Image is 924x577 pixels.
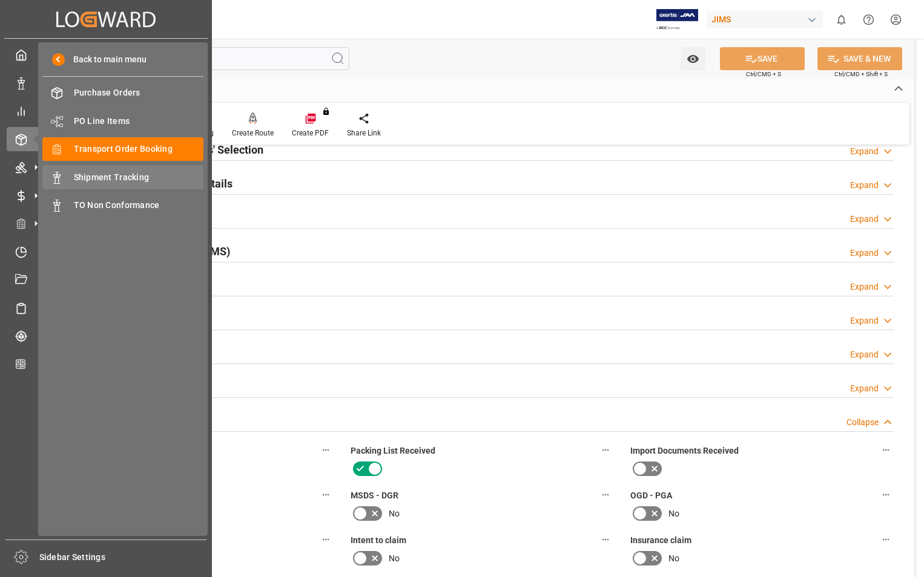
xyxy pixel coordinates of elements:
[7,352,205,376] a: CO2 Calculator
[850,281,879,293] div: Expand
[42,137,203,161] a: Transport Order Booking
[668,552,679,565] span: No
[828,6,855,33] button: show 0 new notifications
[850,145,879,158] div: Expand
[598,487,613,503] button: MSDS - DGR
[598,532,613,547] button: Intent to claim
[850,348,879,361] div: Expand
[42,109,203,132] a: PO Line Items
[630,489,672,502] span: OGD - PGA
[850,315,879,327] div: Expand
[318,532,334,547] button: Receiving report
[834,70,888,79] span: Ctrl/CMD + Shift + S
[668,507,679,520] span: No
[746,70,781,79] span: Ctrl/CMD + S
[7,240,205,263] a: Timeslot Management V2
[74,115,204,128] span: PO Line Items
[7,268,205,292] a: Document Management
[7,324,205,348] a: Tracking Shipment
[707,11,823,28] div: JIMS
[351,534,406,547] span: Intent to claim
[878,487,894,503] button: OGD - PGA
[630,445,739,457] span: Import Documents Received
[878,442,894,458] button: Import Documents Received
[7,296,205,319] a: Sailing Schedules
[318,487,334,503] button: Customs documents sent to broker
[232,128,274,139] div: Create Route
[7,43,205,67] a: My Cockpit
[656,9,698,30] img: Exertis%20JAM%20-%20Email%20Logo.jpg_1722504956.jpg
[855,6,882,33] button: Help Center
[850,179,879,192] div: Expand
[39,551,207,564] span: Sidebar Settings
[7,71,205,94] a: Data Management
[347,128,381,139] div: Share Link
[351,489,398,502] span: MSDS - DGR
[850,382,879,395] div: Expand
[65,53,147,66] span: Back to main menu
[7,99,205,123] a: My Reports
[74,199,204,212] span: TO Non Conformance
[42,165,203,189] a: Shipment Tracking
[817,47,902,70] button: SAVE & NEW
[707,8,828,31] button: JIMS
[389,552,400,565] span: No
[318,442,334,458] button: Shipping instructions SENT
[74,86,204,99] span: Purchase Orders
[720,47,805,70] button: SAVE
[74,143,204,155] span: Transport Order Booking
[681,47,705,70] button: open menu
[42,194,203,217] a: TO Non Conformance
[850,247,879,259] div: Expand
[389,507,400,520] span: No
[878,532,894,547] button: Insurance claim
[74,171,204,184] span: Shipment Tracking
[598,442,613,458] button: Packing List Received
[42,81,203,105] a: Purchase Orders
[846,416,879,429] div: Collapse
[630,534,691,547] span: Insurance claim
[850,213,879,226] div: Expand
[351,445,435,457] span: Packing List Received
